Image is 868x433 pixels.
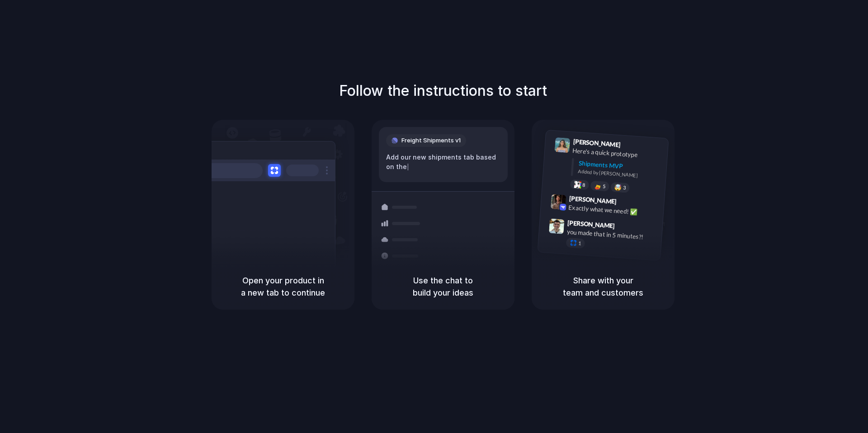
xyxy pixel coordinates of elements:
h1: Follow the instructions to start [339,80,547,102]
span: 9:47 AM [618,222,636,233]
span: 9:42 AM [619,198,638,208]
h5: Share with your team and customers [542,274,664,299]
span: 5 [603,184,606,189]
span: 3 [623,185,626,190]
span: [PERSON_NAME] [573,136,621,150]
span: 8 [582,183,585,188]
span: [PERSON_NAME] [567,218,615,231]
div: Here's a quick prototype [572,146,663,161]
div: Shipments MVP [578,159,662,174]
div: Exactly what we need! ✅ [568,202,659,218]
div: Added by [PERSON_NAME] [578,168,661,181]
div: 🤯 [614,184,622,191]
div: you made that in 5 minutes?! [566,227,657,242]
span: 1 [578,241,581,246]
h5: Open your product in a new tab to continue [222,274,344,299]
h5: Use the chat to build your ideas [382,274,504,299]
span: 9:41 AM [623,141,642,152]
div: Add our new shipments tab based on the [386,152,500,172]
span: [PERSON_NAME] [569,193,617,207]
span: Freight Shipments v1 [401,136,461,145]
